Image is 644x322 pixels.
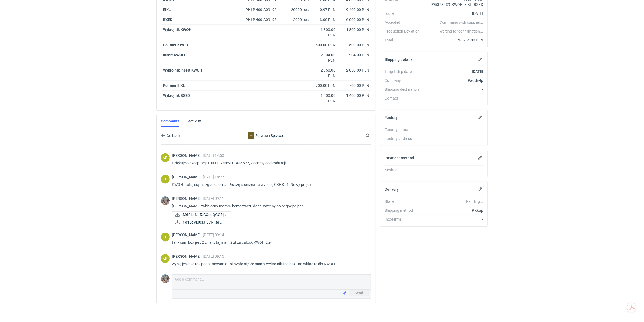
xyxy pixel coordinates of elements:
div: 2 904.00 PLN [313,52,335,63]
div: Serwach Sp.z.o.o [222,132,310,139]
div: Factory name [385,127,424,132]
img: Michał Palasek [161,274,170,283]
p: [PERSON_NAME] takie ceny mam w komentarzu do tej wyceny po negocjacjach [172,203,367,209]
div: 1 800.00 PLN [313,27,335,38]
h2: Shipping details [385,57,412,62]
p: tak - sam box jest 2 zł, a tutaj mam 2 zł za całość KWOH 2 zł. [172,239,367,246]
h2: Payment method [385,156,414,160]
div: Shipping method [385,208,424,213]
div: Method [385,167,424,173]
button: Edit payment method [477,155,483,161]
span: Send [355,291,363,295]
strong: Insert KWOH [163,53,185,57]
button: Edit shipping details [477,56,483,63]
div: 6 000.00 PLN [340,17,369,22]
div: Company [385,78,424,83]
button: Go back [161,132,181,139]
span: [PERSON_NAME] [172,254,203,259]
a: EIKL [163,8,171,12]
div: Contact [385,95,424,101]
div: 0.97 PLN [313,7,335,12]
div: 2 050.00 PLN [313,68,335,78]
div: Serwach Sp.z.o.o [248,132,254,139]
a: Activity [188,115,201,127]
span: [PERSON_NAME] [172,233,203,237]
div: Target ship date [385,69,424,74]
div: 38 754.00 PLN [424,37,483,43]
div: Incoterms [385,217,424,222]
p: Dziękuję o akceptacje BXED - A44541 i A44627, zlecamy do produkcji. [172,160,367,166]
div: Pickup [424,208,483,213]
div: PHI-PH00-A09192 [246,7,282,12]
span: [PERSON_NAME] [172,196,203,201]
span: [DATE] 09:15 [203,254,224,259]
span: [DATE] 09:14 [203,233,224,237]
div: M6CkirNhTJCQsqQGG5jzj4sNfIYltTz38skACIVS.pdf [172,211,226,218]
strong: [DATE] [472,69,483,74]
div: Łukasz Postawa [161,153,170,162]
div: 19 400.00 PLN [340,7,369,12]
strong: Polimer KWOH [163,43,188,47]
strong: Wykrojnik KWOH [163,27,192,32]
div: 2000 pcs [284,15,311,25]
div: 2 050.00 PLN [340,68,369,73]
span: M6CkirNhTJCQsqQGG5jz... [183,212,227,218]
button: M6CkirNhTJCQsqQGG5jz... [172,211,231,218]
div: - [424,167,483,173]
div: 1 400.00 PLN [313,93,335,104]
div: Production Deviation [385,29,424,34]
div: Łukasz Postawa [161,233,170,242]
figcaption: ŁP [161,233,170,242]
span: [PERSON_NAME] [172,153,203,158]
strong: Wykrojnik BXED [163,93,190,98]
h2: Factory [385,115,398,120]
strong: Polimer EIKL [163,83,185,88]
div: Łukasz Postawa [161,254,170,263]
div: Łukasz Postawa [161,175,170,184]
a: BXED [163,17,172,22]
em: Confirming with supplier... [440,20,483,24]
div: 20000 pcs [284,5,311,15]
div: Factory address [385,136,424,141]
div: rid15dVi30sJIV7RRtahEIpu9wJ8hFcq1CYnshF5.pdf [172,219,226,225]
div: 700.00 PLN [340,83,369,88]
span: [DATE] 09:11 [203,196,224,201]
div: - [424,127,483,132]
h2: Delivery [385,187,399,192]
span: rid15dVi30sJIV7RRtah... [183,219,222,225]
div: 3.00 PLN [313,17,335,22]
input: Search [365,132,382,139]
figcaption: ŁP [161,153,170,162]
button: Edit factory details [477,114,483,121]
div: State [385,199,424,204]
div: 500.00 PLN [313,42,335,48]
button: Send [349,290,369,296]
div: - [424,95,483,101]
div: [DATE] [424,11,483,16]
span: Go back [165,134,180,137]
figcaption: SS [248,132,254,139]
span: [DATE] 14:50 [203,153,224,158]
div: 500.00 PLN [340,42,369,48]
span: [DATE] 18:27 [203,175,224,179]
div: - [424,136,483,141]
div: 1 800.00 PLN [340,27,369,32]
em: Waiting for confirmation... [439,29,483,34]
button: Edit delivery details [477,186,483,193]
p: wyślę jeszcze raz podsumowanie - okazało się, że mamy wykrojnik i na box i na wkładke dla KWOH. [172,261,367,267]
div: Packhelp [424,78,483,83]
a: Comments [161,115,179,127]
em: Pending... [466,199,483,204]
div: 2 904.00 PLN [340,52,369,58]
figcaption: ŁP [161,175,170,184]
div: PHI-PH00-A09195 [246,17,282,22]
img: Michał Palasek [161,196,170,205]
div: Accepted [385,20,424,25]
div: - [424,217,483,222]
figcaption: ŁP [161,254,170,263]
div: Total [385,37,424,43]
